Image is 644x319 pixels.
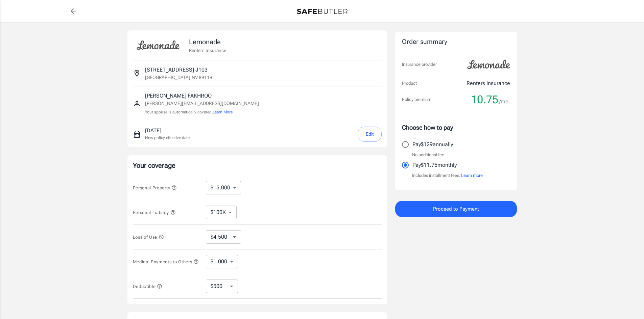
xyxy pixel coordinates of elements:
a: back to quotes [67,4,80,18]
button: Learn more [461,172,483,179]
button: Medical Payments to Others [133,258,199,266]
p: [GEOGRAPHIC_DATA] , NV 89119 [145,74,212,81]
button: Personal Property [133,184,177,192]
p: Your coverage [133,161,382,170]
p: Your spouse is automatically covered. [145,109,259,115]
svg: Insured person [133,100,141,108]
p: [PERSON_NAME] FAKHROO [145,92,259,100]
svg: New policy start date [133,130,141,138]
button: Personal Liability [133,208,176,216]
span: Proceed to Payment [433,205,479,213]
span: 10.75 [471,93,498,106]
p: New policy effective date [145,135,190,141]
button: Deductible [133,282,163,290]
p: [STREET_ADDRESS] J103 [145,66,208,74]
img: Back to quotes [297,9,348,14]
img: Lemonade [133,36,184,55]
p: [PERSON_NAME][EMAIL_ADDRESS][DOMAIN_NAME] [145,100,259,107]
p: Includes installment fees. [412,172,483,179]
svg: Insured address [133,69,141,77]
p: Insurance provider [402,61,437,68]
p: Pay $129 annually [412,140,453,149]
span: Deductible [133,284,163,289]
button: Edit [358,127,382,142]
p: Renters Insurance [189,47,226,54]
span: Personal Liability [133,210,176,215]
button: Proceed to Payment [395,201,517,217]
p: Lemonade [189,37,226,47]
p: Choose how to pay [402,123,510,132]
button: Learn More [213,109,233,115]
span: Medical Payments to Others [133,259,199,264]
span: Loss of Use [133,235,164,240]
p: Product [402,80,417,87]
span: Personal Property [133,185,177,190]
p: [DATE] [145,127,190,135]
p: Renters Insurance [467,79,510,87]
p: Pay $11.75 monthly [412,161,457,169]
span: /mo. [499,97,510,106]
img: Lemonade [463,55,514,74]
p: No additional fee. [412,152,446,158]
div: Order summary [402,37,510,47]
button: Loss of Use [133,233,164,241]
p: Policy premium [402,96,431,103]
